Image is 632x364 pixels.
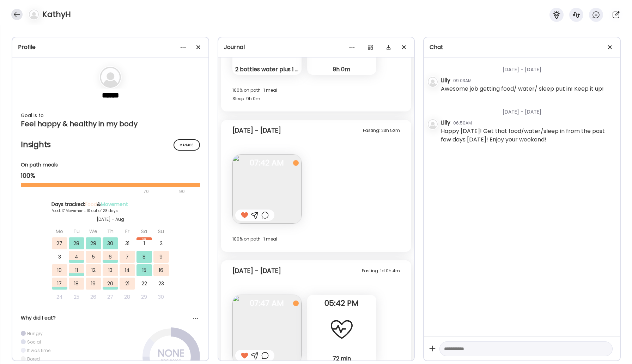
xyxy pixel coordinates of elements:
[120,237,135,249] div: 31
[52,291,67,303] div: 24
[310,66,373,73] div: 9h 0m
[86,251,101,263] div: 5
[136,237,152,240] div: Aug
[136,278,152,290] div: 22
[235,66,299,73] div: 2 bottles water plus 1 glass.
[103,251,118,263] div: 6
[86,278,101,290] div: 19
[27,339,41,345] div: Social
[136,225,152,237] div: Sa
[69,251,84,263] div: 4
[136,291,152,303] div: 29
[51,208,169,213] div: Food: 17 Movement: 10 out of 28 days
[86,237,101,249] div: 29
[453,120,472,126] div: 06:50AM
[27,330,43,336] div: Hungry
[120,225,135,237] div: Fr
[42,9,71,20] h4: KathyH
[224,43,409,51] div: Journal
[153,264,169,276] div: 16
[103,264,118,276] div: 13
[136,251,152,263] div: 8
[27,347,50,353] div: It was time
[103,278,118,290] div: 20
[69,225,84,237] div: Tu
[153,349,189,358] div: NONE
[18,43,203,51] div: Profile
[153,237,169,249] div: 2
[430,43,614,51] div: Chat
[21,314,200,322] div: Why did I eat?
[52,264,67,276] div: 10
[21,139,200,150] h2: Insights
[153,251,169,263] div: 9
[232,267,281,275] div: [DATE] - [DATE]
[441,57,614,76] div: [DATE] - [DATE]
[21,161,200,169] div: On path meals
[69,278,84,290] div: 18
[86,291,101,303] div: 26
[441,127,614,144] div: Happy [DATE]! Get that food/water/sleep in from the past few days [DATE]! Enjoy your weekend!
[441,76,450,85] div: Lilly
[232,160,302,166] span: 07:42 AM
[120,278,135,290] div: 21
[52,225,67,237] div: Mo
[51,216,169,223] div: [DATE] - Aug
[27,356,40,362] div: Bored
[29,10,39,19] img: bg-avatar-default.svg
[232,86,400,103] div: 100% on path · 1 meal Sleep: 9h 0m
[120,291,135,303] div: 28
[310,355,373,362] div: 72 min
[86,264,101,276] div: 12
[153,291,169,303] div: 30
[21,187,177,196] div: 70
[136,237,152,249] div: 1
[52,251,67,263] div: 3
[178,187,186,196] div: 90
[441,100,614,119] div: [DATE] - [DATE]
[232,126,281,135] div: [DATE] - [DATE]
[86,225,101,237] div: We
[120,264,135,276] div: 14
[103,225,118,237] div: Th
[428,77,438,87] img: bg-avatar-default.svg
[51,201,169,208] div: Days tracked: &
[153,278,169,290] div: 23
[120,251,135,263] div: 7
[69,291,84,303] div: 25
[174,139,200,151] div: Manage
[103,237,118,249] div: 30
[100,67,121,88] img: bg-avatar-default.svg
[103,291,118,303] div: 27
[101,201,128,208] span: Movement
[52,237,67,249] div: 27
[21,120,200,128] div: Feel happy & healthy in my body
[136,264,152,276] div: 15
[362,267,400,275] div: Fasting: 1d 0h 4m
[85,201,97,208] span: Food
[441,119,450,127] div: Lilly
[453,78,472,84] div: 09:03AM
[21,171,200,180] div: 100%
[69,237,84,249] div: 28
[232,300,302,307] span: 07:47 AM
[232,295,302,364] img: images%2FMTny8fGZ1zOH0uuf6Y6gitpLC3h1%2FglNO6dedUAqm5GUv6ADA%2FXkavja9vnzRndctuo0bH_240
[307,300,376,307] span: 05:42 PM
[363,126,400,135] div: Fasting: 23h 52m
[428,119,438,129] img: bg-avatar-default.svg
[153,225,169,237] div: Su
[52,278,67,290] div: 17
[69,264,84,276] div: 11
[21,111,200,120] div: Goal is to
[232,154,302,224] img: images%2FMTny8fGZ1zOH0uuf6Y6gitpLC3h1%2FffIjyF8zh0Wy2m5JckIt%2FYtLCCKuX4tCXk4JEiWIm_240
[441,85,604,93] div: Awesome job getting food/ water/ sleep put in! Keep it up!
[232,235,400,243] div: 100% on path · 1 meal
